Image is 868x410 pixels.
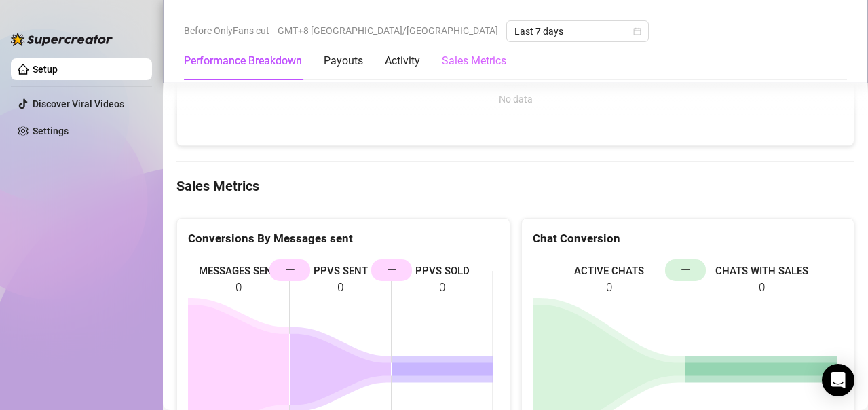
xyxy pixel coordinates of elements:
span: GMT+8 [GEOGRAPHIC_DATA]/[GEOGRAPHIC_DATA] [278,20,498,41]
div: Performance Breakdown [184,53,302,69]
h4: Sales Metrics [176,176,854,195]
div: Sales Metrics [442,53,506,69]
a: Setup [33,64,58,75]
div: Conversions By Messages sent [188,229,499,248]
div: Payouts [324,53,363,69]
span: Last 7 days [514,21,641,41]
div: Chat Conversion [533,229,844,248]
a: Discover Viral Videos [33,98,124,109]
span: calendar [633,27,641,35]
img: logo-BBDzfeDw.svg [11,33,113,46]
span: Before OnlyFans cut [184,20,269,41]
div: Activity [385,53,420,69]
div: No data [202,92,829,107]
a: Settings [33,126,69,136]
div: Open Intercom Messenger [822,364,854,396]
